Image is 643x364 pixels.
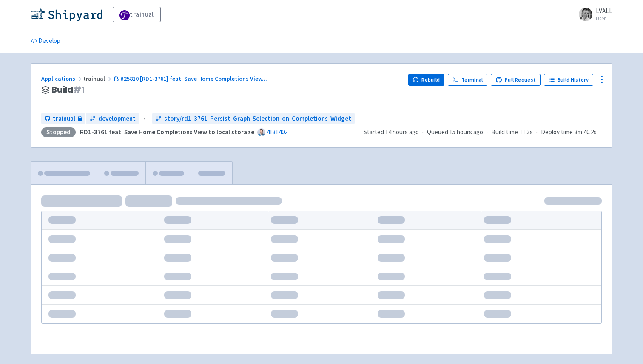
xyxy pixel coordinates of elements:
span: trainual [53,114,75,124]
span: Started [364,128,419,136]
a: Terminal [448,74,487,86]
a: trainual [41,113,85,124]
div: · · · [364,127,602,137]
a: #25810 [RD1-3761] feat: Save Home Completions View... [113,75,268,82]
span: story/rd1-3761-Persist-Graph-Selection-on-Completions-Widget [164,114,351,124]
span: LVALL [596,7,612,15]
small: User [596,16,612,21]
div: Stopped [41,127,76,137]
span: 3m 40.2s [575,127,597,137]
a: Build History [544,74,593,86]
a: trainual [113,7,161,22]
time: 14 hours ago [385,128,419,136]
span: Deploy time [541,127,573,137]
a: Develop [31,29,60,53]
img: Shipyard logo [31,8,102,21]
a: Pull Request [491,74,541,86]
span: ← [142,114,149,124]
a: LVALL User [574,8,612,21]
span: trainual [83,75,113,82]
strong: RD1-3761 feat: Save Home Completions View to local storage [80,128,254,136]
span: Build [51,85,85,95]
span: Queued [427,128,483,136]
span: Build time [491,127,518,137]
a: 4131402 [267,128,287,136]
time: 15 hours ago [450,128,483,136]
span: # 1 [73,84,85,96]
span: 11.3s [520,127,533,137]
a: Applications [41,75,83,82]
span: #25810 [RD1-3761] feat: Save Home Completions View ... [120,75,267,82]
a: story/rd1-3761-Persist-Graph-Selection-on-Completions-Widget [152,113,355,124]
a: development [86,113,139,124]
span: development [98,114,136,124]
button: Rebuild [408,74,445,86]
